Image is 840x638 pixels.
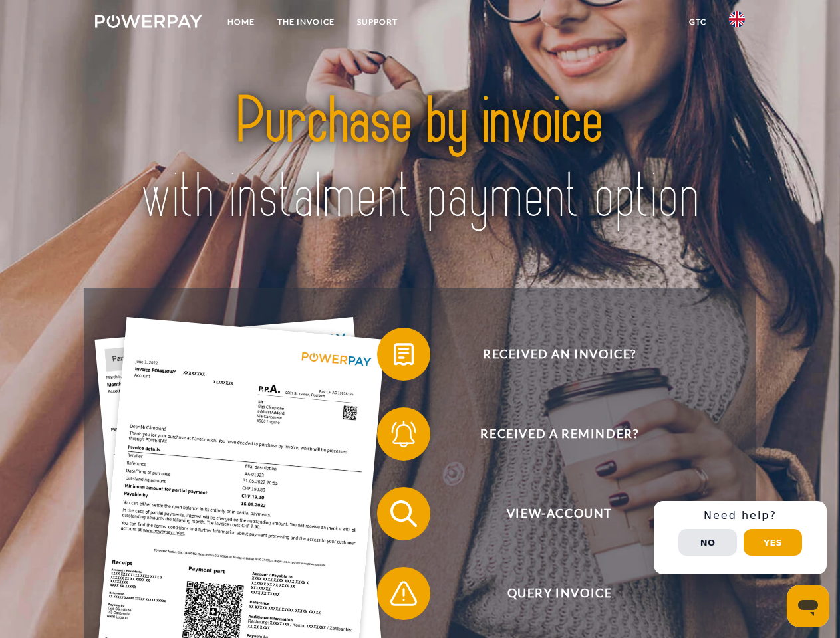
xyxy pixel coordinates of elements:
button: Received an invoice? [377,328,723,381]
button: Query Invoice [377,567,723,620]
h3: Need help? [662,509,819,522]
button: View-Account [377,487,723,540]
a: GTC [678,10,718,34]
a: THE INVOICE [266,10,346,34]
img: title-powerpay_en.svg [127,64,713,255]
img: qb_warning.svg [387,577,420,610]
span: Query Invoice [396,567,722,620]
span: View-Account [396,487,722,540]
button: Received a reminder? [377,407,723,461]
div: Schnellhilfe [654,501,827,574]
img: qb_search.svg [387,497,420,530]
span: Received an invoice? [396,328,722,381]
button: No [678,529,737,556]
span: Received a reminder? [396,407,722,461]
img: qb_bill.svg [387,338,420,371]
button: Yes [744,529,802,556]
iframe: Button to launch messaging window [787,585,829,627]
img: en [729,11,745,27]
img: logo-powerpay-white.svg [95,15,202,28]
a: Support [346,10,409,34]
a: Home [216,10,266,34]
img: qb_bell.svg [387,417,420,451]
